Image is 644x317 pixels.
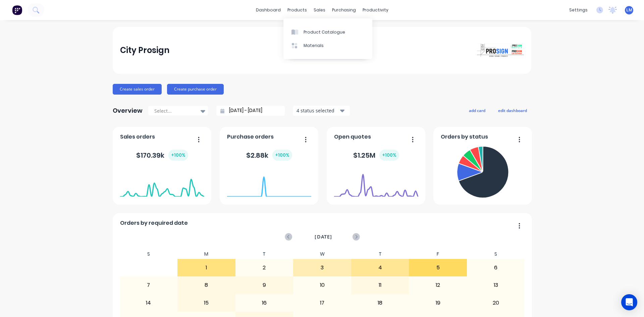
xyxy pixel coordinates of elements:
span: Open quotes [334,133,371,141]
div: W [293,249,351,259]
a: Product Catalogue [283,25,372,39]
div: sales [310,5,329,15]
div: 5 [409,259,467,276]
div: settings [566,5,591,15]
button: Create purchase order [167,84,224,95]
div: purchasing [329,5,359,15]
div: 4 status selected [297,107,339,114]
img: City Prosign [477,44,524,57]
div: 14 [120,295,177,311]
div: M [177,249,235,259]
div: F [409,249,467,259]
div: + 100 % [168,150,188,161]
button: add card [465,106,490,115]
span: Purchase orders [227,133,274,141]
div: 13 [467,277,525,294]
div: T [235,249,293,259]
div: 18 [352,295,409,311]
div: 11 [352,277,409,294]
div: S [120,249,178,259]
button: 4 status selected [293,106,350,116]
div: 8 [178,277,235,294]
div: + 100 % [272,150,292,161]
div: 12 [409,277,467,294]
div: 7 [120,277,177,294]
span: [DATE] [315,233,332,241]
img: Factory [12,5,22,15]
div: productivity [359,5,392,15]
div: + 100 % [379,150,399,161]
span: Orders by status [441,133,488,141]
div: 1 [178,259,235,276]
div: Materials [304,43,324,49]
div: S [467,249,525,259]
div: City Prosign [120,44,169,57]
div: 3 [293,259,351,276]
a: dashboard [253,5,284,15]
div: 20 [467,295,525,311]
a: Materials [283,39,372,52]
div: T [351,249,409,259]
div: 4 [352,259,409,276]
div: $ 2.88k [246,150,292,161]
div: 16 [236,295,293,311]
div: 2 [236,259,293,276]
div: 9 [236,277,293,294]
span: LM [626,7,632,13]
button: Create sales order [113,84,162,95]
div: 15 [178,295,235,311]
div: $ 170.39k [136,150,188,161]
div: 19 [409,295,467,311]
button: edit dashboard [494,106,531,115]
div: 6 [467,259,525,276]
div: Overview [113,104,143,117]
div: products [284,5,310,15]
span: Sales orders [120,133,155,141]
div: 10 [293,277,351,294]
div: $ 1.25M [353,150,399,161]
div: 17 [293,295,351,311]
div: Open Intercom Messenger [621,294,637,310]
div: Product Catalogue [304,29,345,35]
